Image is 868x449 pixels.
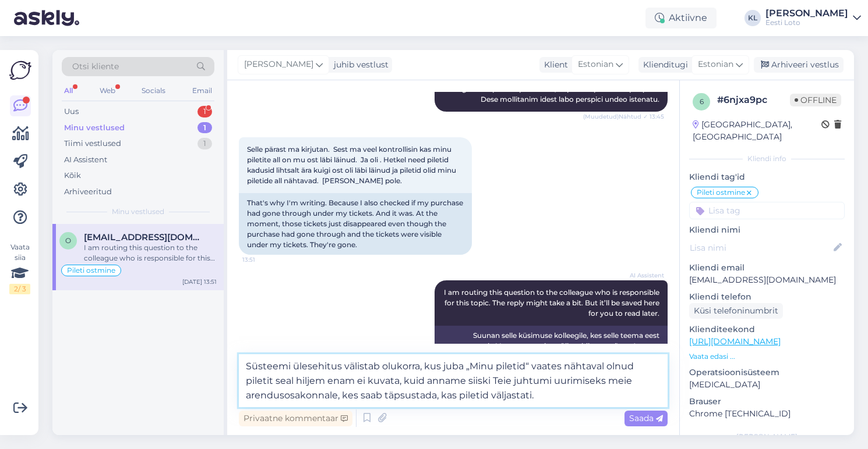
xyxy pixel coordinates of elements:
[700,97,704,106] span: 6
[689,262,845,274] p: Kliendi email
[689,351,845,362] p: Vaata edasi ...
[247,145,458,185] span: Selle pärast ma kirjutan. Sest ma veel kontrollisin kas minu piletite all on mu ost läbi läinud. ...
[64,122,125,134] div: Minu vestlused
[62,83,75,98] div: All
[697,189,745,196] span: Pileti ostmine
[539,59,568,71] div: Klient
[744,10,761,26] div: KL
[112,206,164,217] span: Minu vestlused
[689,291,845,303] p: Kliendi telefon
[638,59,688,71] div: Klienditugi
[239,193,472,255] div: That's why I'm writing. Because I also checked if my purchase had gone through under my tickets. ...
[72,60,119,73] span: Otsi kliente
[190,83,214,98] div: Email
[689,171,845,183] p: Kliendi tag'id
[583,112,664,121] span: (Muudetud) Nähtud ✓ 13:45
[64,186,112,198] div: Arhiveeritud
[689,408,845,420] p: Chrome [TECHNICAL_ID]
[9,242,30,294] div: Vaata siia
[790,94,841,106] span: Offline
[197,138,212,149] div: 1
[9,284,30,294] div: 2 / 3
[689,154,845,164] div: Kliendi info
[765,18,848,27] div: Eesti Loto
[717,93,790,107] div: # 6njxa9pc
[689,366,845,379] p: Operatsioonisüsteem
[689,336,781,347] a: [URL][DOMAIN_NAME]
[84,232,205,243] span: Oyromiro@gmail.com
[690,241,831,254] input: Lisa nimi
[197,122,212,134] div: 1
[242,255,286,264] span: 13:51
[84,243,217,263] div: I am routing this question to the colleague who is responsible for this topic. The reply might ta...
[444,288,661,318] span: I am routing this question to the colleague who is responsible for this topic. The reply might ta...
[689,379,845,391] p: [MEDICAL_DATA]
[64,138,121,149] div: Tiimi vestlused
[689,202,845,219] input: Lisa tag
[689,274,845,286] p: [EMAIL_ADDRESS][DOMAIN_NAME]
[765,9,848,18] div: [PERSON_NAME]
[689,323,845,336] p: Klienditeekond
[97,83,118,98] div: Web
[64,154,107,166] div: AI Assistent
[64,106,79,117] div: Uus
[239,411,352,426] div: Privaatne kommentaar
[620,271,664,280] span: AI Assistent
[197,106,212,117] div: 1
[9,59,31,81] img: Askly Logo
[689,395,845,408] p: Brauser
[435,326,668,366] div: Suunan selle küsimuse kolleegile, kes selle teema eest vastutab. Vastuse saamine võib veidi aega ...
[689,224,845,236] p: Kliendi nimi
[244,58,313,71] span: [PERSON_NAME]
[239,354,668,407] textarea: Süsteemi ülesehitus välistab olukorra, kus juba „Minu piletid“ vaates nähtaval olnud piletit seal...
[578,58,613,71] span: Estonian
[629,413,663,423] span: Saada
[765,9,861,27] a: [PERSON_NAME]Eesti Loto
[139,83,168,98] div: Socials
[645,8,717,28] div: Aktiivne
[65,236,71,245] span: O
[64,170,81,181] div: Kõik
[754,57,844,73] div: Arhiveeri vestlus
[689,432,845,442] div: [PERSON_NAME]
[689,303,783,319] div: Küsi telefoninumbrit
[67,267,115,274] span: Pileti ostmine
[329,59,389,71] div: juhib vestlust
[698,58,733,71] span: Estonian
[693,119,821,143] div: [GEOGRAPHIC_DATA], [GEOGRAPHIC_DATA]
[182,277,217,286] div: [DATE] 13:51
